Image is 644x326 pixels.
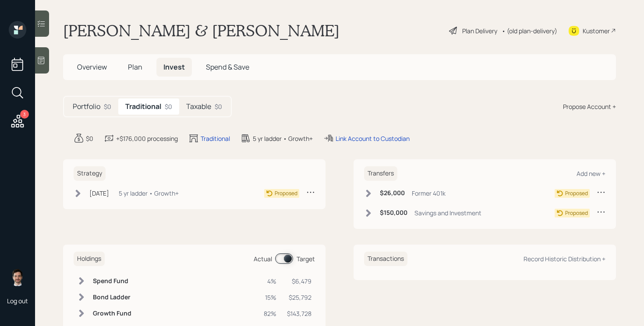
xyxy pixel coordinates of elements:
[563,102,616,111] div: Propose Account +
[93,294,131,301] h6: Bond Ladder
[73,102,100,111] h5: Portfolio
[89,189,109,198] div: [DATE]
[287,309,311,318] div: $143,728
[253,134,313,143] div: 5 yr ladder • Growth+
[186,102,211,111] h5: Taxable
[104,102,111,111] div: $0
[206,62,249,72] span: Spend & Save
[264,309,276,318] div: 82%
[74,252,105,266] h6: Holdings
[524,255,605,263] div: Record Historic Distribution +
[414,208,481,217] div: Savings and Investment
[336,134,410,143] div: Link Account to Custodian
[462,26,497,35] div: Plan Delivery
[254,254,272,263] div: Actual
[364,252,407,266] h6: Transactions
[264,293,276,302] div: 15%
[264,277,276,286] div: 4%
[128,62,142,72] span: Plan
[380,189,405,197] h6: $26,000
[93,310,131,317] h6: Growth Fund
[287,293,311,302] div: $25,792
[125,102,161,111] h5: Traditional
[583,26,610,35] div: Kustomer
[565,209,588,217] div: Proposed
[412,189,446,198] div: Former 401k
[275,189,297,197] div: Proposed
[287,277,311,286] div: $6,479
[77,62,107,72] span: Overview
[215,102,222,111] div: $0
[74,166,106,181] h6: Strategy
[7,297,28,305] div: Log out
[119,189,179,198] div: 5 yr ladder • Growth+
[364,166,397,181] h6: Transfers
[165,102,172,111] div: $0
[201,134,230,143] div: Traditional
[9,269,26,286] img: jonah-coleman-headshot.png
[86,134,93,143] div: $0
[20,110,29,119] div: 3
[93,277,131,285] h6: Spend Fund
[577,169,605,178] div: Add new +
[502,26,557,35] div: • (old plan-delivery)
[380,209,407,217] h6: $150,000
[63,21,340,40] h1: [PERSON_NAME] & [PERSON_NAME]
[116,134,178,143] div: +$176,000 processing
[297,254,315,263] div: Target
[163,62,185,72] span: Invest
[565,189,588,197] div: Proposed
